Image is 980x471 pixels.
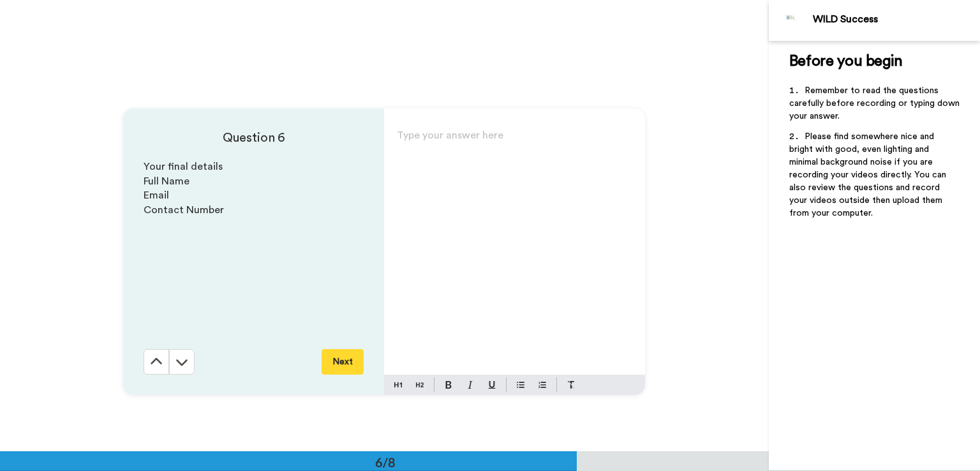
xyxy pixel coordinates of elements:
[789,86,962,121] span: Remember to read the questions carefully before recording or typing down your answer.
[538,380,546,390] img: numbered-block.svg
[322,349,364,375] button: Next
[789,54,902,69] span: Before you begin
[394,380,402,390] img: heading-one-block.svg
[567,381,575,389] img: clear-format.svg
[144,205,224,215] span: Contact Number
[517,380,524,390] img: bulleted-block.svg
[144,190,169,200] span: Email
[789,132,949,218] span: Please find somewhere nice and bright with good, even lighting and minimal background noise if yo...
[355,453,416,471] div: 6/8
[144,129,364,147] h4: Question 6
[488,381,496,389] img: underline-mark.svg
[468,381,473,389] img: italic-mark.svg
[813,13,979,26] div: WILD Success
[144,161,223,172] span: Your final details
[445,381,452,389] img: bold-mark.svg
[416,380,424,390] img: heading-two-block.svg
[144,176,189,186] span: Full Name
[776,5,806,36] img: Profile Image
